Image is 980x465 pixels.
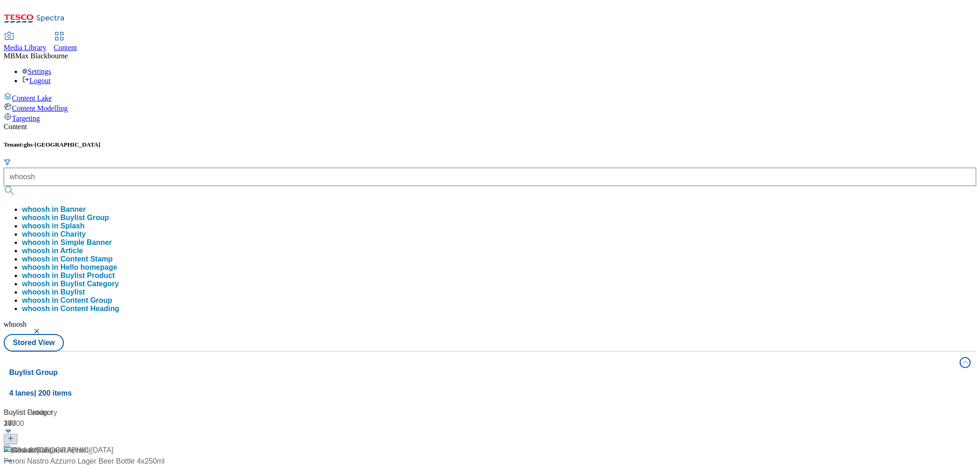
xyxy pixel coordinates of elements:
span: Buylist Product [61,272,115,279]
button: whoosh in Content Group [22,296,112,305]
input: Search [4,168,976,186]
button: whoosh in Buylist Product [22,272,115,280]
button: whoosh in Splash [22,222,85,230]
div: whoosh in [22,272,115,280]
span: Charity [61,230,86,238]
span: Article [60,247,83,255]
span: Media Library [4,44,46,51]
button: whoosh in Content Stamp [22,255,113,263]
svg: Search Filters [4,159,11,166]
button: whoosh in Buylist Group [22,214,109,222]
h5: Tenant: [4,141,976,148]
span: Content [54,44,77,51]
div: whoosh in [22,230,86,238]
button: Stored View [4,334,64,352]
button: whoosh in Buylist [22,288,85,296]
button: whoosh in Charity [22,230,86,238]
div: whoosh in [22,280,119,288]
span: Targeting [12,114,40,122]
button: whoosh in Simple Banner [22,238,112,247]
span: ghs-[GEOGRAPHIC_DATA] [24,141,101,148]
span: Buylist Category [61,280,119,288]
div: whoosh in [22,288,85,296]
div: Content [4,123,976,131]
span: Max Blackbourne [15,52,68,60]
a: Logout [22,77,51,85]
div: New to [GEOGRAPHIC_DATA] [12,445,113,456]
a: Content Modelling [4,102,976,113]
button: whoosh in Article [22,247,83,255]
span: Buylist [61,288,85,296]
button: whoosh in Banner [22,205,86,214]
span: MB [4,52,15,60]
a: Content Lake [4,92,976,102]
button: whoosh in Buylist Category [22,280,119,288]
div: Buylist Category [4,407,124,418]
div: 373 [4,418,124,429]
a: Settings [22,68,51,75]
a: Content [54,33,77,52]
span: Content Lake [12,94,52,102]
span: 4 lanes | 200 items [9,389,72,397]
a: Targeting [4,113,976,123]
div: 10000 [4,418,317,429]
span: whoosh [4,320,27,328]
button: Buylist Group4 lanes| 200 items [4,352,976,403]
a: Media Library [4,33,46,52]
div: whoosh in [22,247,83,255]
div: Buylist Product [4,407,317,418]
h4: Buylist Group [9,367,954,378]
span: Content Modelling [12,104,68,112]
button: whoosh in Content Heading [22,305,119,313]
button: whoosh in Hello homepage [22,263,117,272]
